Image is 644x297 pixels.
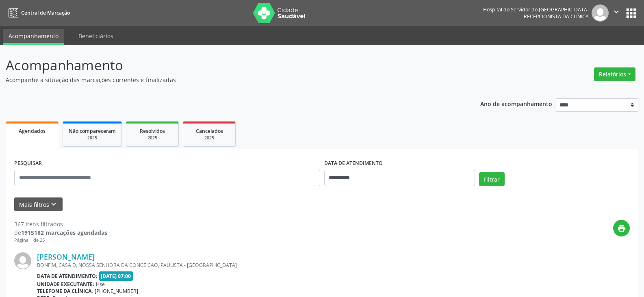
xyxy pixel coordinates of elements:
[592,4,609,22] img: img
[613,220,630,236] button: print
[37,288,93,295] b: Telefone da clínica:
[483,6,589,13] div: Hospital do Servidor do [GEOGRAPHIC_DATA]
[3,29,64,45] a: Acompanhamento
[37,262,508,269] div: BONFIM, CASA D, NOSSA SENHORA DA CONCEICAO, PAULISTA - [GEOGRAPHIC_DATA]
[524,13,589,20] span: Recepcionista da clínica
[14,237,107,244] div: Página 1 de 25
[189,135,230,141] div: 2025
[594,67,635,81] button: Relatórios
[6,55,449,76] p: Acompanhamento
[99,271,133,281] span: [DATE] 07:00
[324,157,383,170] label: DATA DE ATENDIMENTO
[14,220,107,228] div: 367 itens filtrados
[37,281,94,288] b: Unidade executante:
[132,135,173,141] div: 2025
[21,229,107,236] strong: 1915182 marcações agendadas
[6,6,70,20] a: Central de Marcação
[14,197,63,212] button: Mais filtroskeyboard_arrow_down
[19,128,46,134] span: Agendados
[73,29,119,43] a: Beneficiários
[480,98,552,108] p: Ano de acompanhamento
[14,157,42,170] label: PESQUISAR
[612,7,621,16] i: 
[196,128,223,134] span: Cancelados
[14,252,31,269] img: img
[617,224,626,233] i: print
[37,252,95,261] a: [PERSON_NAME]
[479,172,505,186] button: Filtrar
[95,288,138,295] span: [PHONE_NUMBER]
[609,4,624,22] button: 
[14,228,107,237] div: de
[96,281,105,288] span: Hse
[624,6,638,20] button: apps
[21,9,70,16] span: Central de Marcação
[49,200,58,209] i: keyboard_arrow_down
[37,273,98,280] b: Data de atendimento:
[69,128,116,134] span: Não compareceram
[69,135,116,141] div: 2025
[6,76,449,84] p: Acompanhe a situação das marcações correntes e finalizadas
[140,128,165,134] span: Resolvidos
